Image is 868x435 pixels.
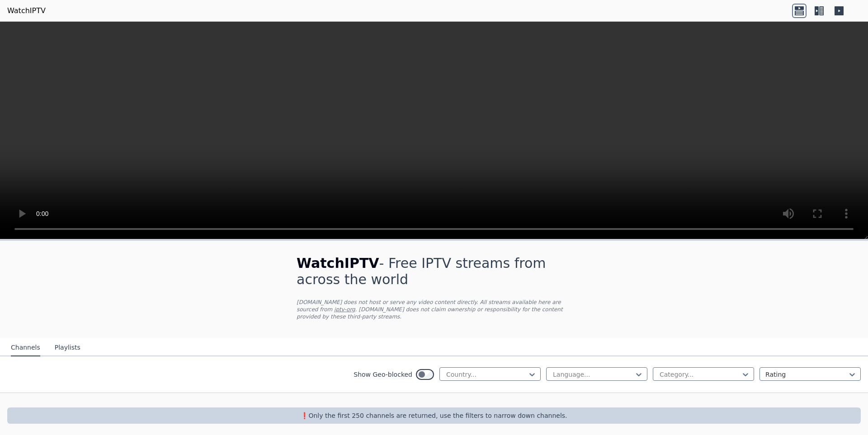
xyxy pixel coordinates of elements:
button: Channels [11,339,40,356]
a: WatchIPTV [7,5,46,16]
h1: - Free IPTV streams from across the world [297,255,571,288]
label: Show Geo-blocked [354,370,412,379]
p: [DOMAIN_NAME] does not host or serve any video content directly. All streams available here are s... [297,299,571,320]
button: Playlists [55,339,80,356]
p: ❗️Only the first 250 channels are returned, use the filters to narrow down channels. [11,411,857,420]
span: WatchIPTV [297,255,379,271]
a: iptv-org [334,306,355,313]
